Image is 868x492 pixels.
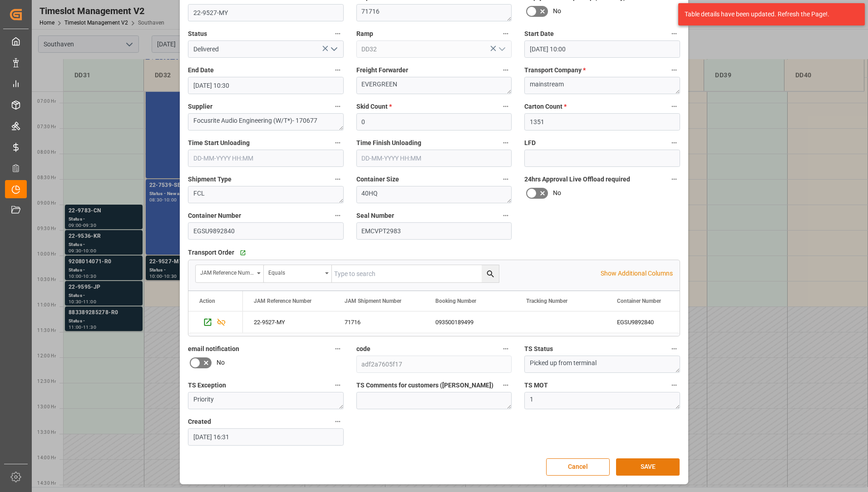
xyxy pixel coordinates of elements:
[500,28,512,40] button: Ramp
[668,379,680,391] button: TS MOT
[332,173,344,185] button: Shipment Type
[334,311,424,333] div: 71716
[524,381,548,390] span: TS MOT
[524,29,554,39] span: Start Date
[500,173,512,185] button: Container Size
[524,392,680,409] textarea: 1
[500,343,512,355] button: code
[668,100,680,112] button: Carton Count *
[188,40,344,58] input: Type to search/select
[524,102,567,111] span: Carton Count
[500,100,512,112] button: Skid Count *
[332,265,499,282] input: Type to search
[668,137,680,149] button: LFD
[199,298,215,304] div: Action
[601,269,673,278] p: Show Additional Columns
[668,28,680,40] button: Start Date
[685,10,852,19] div: Table details have been updated. Refresh the Page!.
[356,102,392,111] span: Skid Count
[217,358,225,367] span: No
[356,186,512,203] textarea: 40HQ
[188,102,212,111] span: Supplier
[254,298,311,304] span: JAM Reference Number
[264,265,332,282] button: open menu
[326,42,340,56] button: open menu
[356,77,512,94] textarea: EVERGREEN
[332,343,344,355] button: email notification
[188,186,344,203] textarea: FCL
[332,210,344,221] button: Container Number
[188,311,243,333] div: Press SPACE to select this row.
[482,265,499,282] button: search button
[524,356,680,373] textarea: Picked up from terminal
[243,311,334,333] div: 22-9527-MY
[356,65,408,75] span: Freight Forwarder
[268,266,322,277] div: Equals
[424,311,515,333] div: 093500189499
[356,381,493,390] span: TS Comments for customers ([PERSON_NAME])
[356,175,399,184] span: Container Size
[200,266,254,277] div: JAM Reference Number
[668,64,680,76] button: Transport Company *
[500,210,512,221] button: Seal Number
[188,211,241,221] span: Container Number
[196,265,264,282] button: open menu
[524,77,680,94] textarea: mainstream
[500,379,512,391] button: TS Comments for customers ([PERSON_NAME])
[524,175,630,184] span: 24hrs Approval Live Offload required
[435,298,476,304] span: Booking Number
[495,42,508,56] button: open menu
[356,40,512,58] input: Type to search/select
[500,137,512,149] button: Time Finish Unloading
[188,344,239,354] span: email notification
[524,138,536,148] span: LFD
[356,211,394,221] span: Seal Number
[332,379,344,391] button: TS Exception
[526,298,567,304] span: Tracking Number
[332,28,344,40] button: Status
[188,65,214,75] span: End Date
[332,64,344,76] button: End Date
[332,100,344,112] button: Supplier
[606,311,697,333] div: EGSU9892840
[332,416,344,427] button: Created
[188,381,226,390] span: TS Exception
[553,188,561,198] span: No
[332,137,344,149] button: Time Start Unloading
[524,65,586,75] span: Transport Company
[668,173,680,185] button: 24hrs Approval Live Offload required
[356,4,512,21] textarea: 71716
[188,77,344,94] input: DD-MM-YYYY HH:MM
[188,175,232,184] span: Shipment Type
[188,113,344,131] textarea: Focusrite Audio Engineering (W/T*)- 170677
[546,458,610,476] button: Cancel
[524,344,553,354] span: TS Status
[356,344,370,354] span: code
[500,64,512,76] button: Freight Forwarder
[356,29,373,39] span: Ramp
[188,29,207,39] span: Status
[553,6,561,16] span: No
[188,150,344,167] input: DD-MM-YYYY HH:MM
[188,428,344,446] input: DD-MM-YYYY HH:MM
[345,298,401,304] span: JAM Shipment Number
[188,248,234,257] span: Transport Order
[188,138,250,148] span: Time Start Unloading
[524,40,680,58] input: DD-MM-YYYY HH:MM
[617,298,661,304] span: Container Number
[356,150,512,167] input: DD-MM-YYYY HH:MM
[356,138,421,148] span: Time Finish Unloading
[188,392,344,409] textarea: Priority
[668,343,680,355] button: TS Status
[616,458,680,476] button: SAVE
[188,417,211,427] span: Created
